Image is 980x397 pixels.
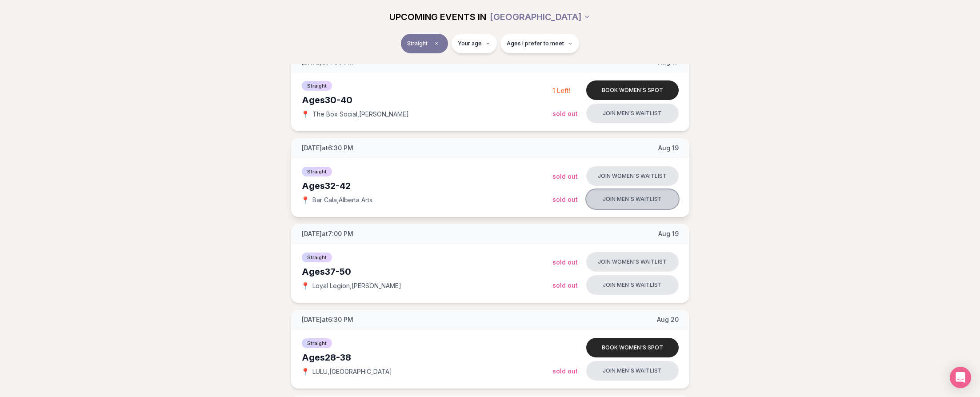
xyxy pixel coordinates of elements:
[302,282,309,289] span: 📍
[500,34,579,53] button: Ages I prefer to meet
[407,40,428,47] span: Straight
[312,367,392,376] span: LULU , [GEOGRAPHIC_DATA]
[950,367,971,388] div: Open Intercom Messenger
[452,34,497,53] button: Your age
[657,315,679,324] span: Aug 20
[431,38,442,49] span: Clear event type filter
[552,172,578,180] span: Sold Out
[302,111,309,118] span: 📍
[312,281,401,290] span: Loyal Legion , [PERSON_NAME]
[490,7,591,27] button: [GEOGRAPHIC_DATA]
[302,94,552,106] div: Ages 30-40
[586,275,679,295] button: Join men's waitlist
[302,338,332,348] span: Straight
[552,87,571,94] span: 1 Left!
[586,166,679,186] button: Join women's waitlist
[302,253,332,262] span: Straight
[658,144,679,152] span: Aug 19
[586,104,679,123] button: Join men's waitlist
[302,196,309,204] span: 📍
[458,40,482,47] span: Your age
[302,144,353,152] span: [DATE] at 6:30 PM
[552,281,578,289] span: Sold Out
[389,11,486,23] span: UPCOMING EVENTS IN
[302,81,332,91] span: Straight
[302,351,552,364] div: Ages 28-38
[312,196,372,205] span: Bar Cala , Alberta Arts
[312,110,409,119] span: The Box Social , [PERSON_NAME]
[302,167,332,176] span: Straight
[302,368,309,375] span: 📍
[302,315,353,324] span: [DATE] at 6:30 PM
[586,189,679,209] button: Join men's waitlist
[302,180,552,192] div: Ages 32-42
[401,34,448,53] button: StraightClear event type filter
[586,80,679,100] button: Book women's spot
[658,229,679,238] span: Aug 19
[586,252,679,272] button: Join women's waitlist
[586,338,679,357] button: Book women's spot
[507,40,564,47] span: Ages I prefer to meet
[586,361,679,381] button: Join men's waitlist
[552,196,578,203] span: Sold Out
[302,265,552,278] div: Ages 37-50
[552,258,578,266] span: Sold Out
[552,367,578,375] span: Sold Out
[552,110,578,117] span: Sold Out
[302,229,353,238] span: [DATE] at 7:00 PM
